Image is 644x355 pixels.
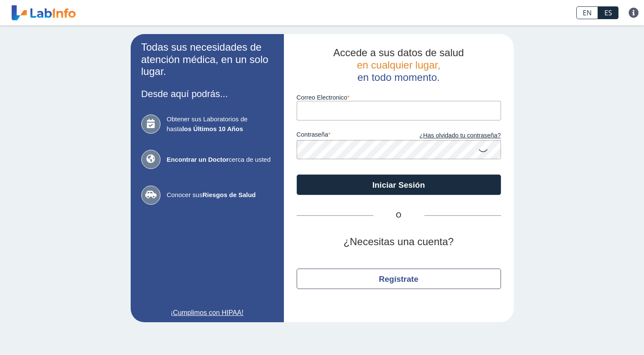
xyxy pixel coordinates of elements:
h2: Todas sus necesidades de atención médica, en un solo lugar. [141,41,273,78]
span: en cualquier lugar, [357,59,440,71]
b: Encontrar un Doctor [167,156,229,163]
a: ES [598,6,618,19]
h2: ¿Necesitas una cuenta? [297,236,501,248]
span: Obtener sus Laboratorios de hasta [167,115,273,134]
label: contraseña [297,131,399,140]
button: Regístrate [297,269,501,289]
span: Accede a sus datos de salud [333,47,464,58]
label: Correo Electronico [297,94,501,101]
span: O [373,210,424,220]
span: Conocer sus [167,190,273,200]
h3: Desde aquí podrás... [141,89,273,99]
a: ¿Has olvidado tu contraseña? [399,131,501,140]
span: en todo momento. [358,72,440,83]
span: cerca de usted [167,155,273,165]
button: Iniciar Sesión [297,175,501,195]
b: los Últimos 10 Años [182,125,243,132]
a: EN [576,6,598,19]
a: ¡Cumplimos con HIPAA! [141,308,273,318]
b: Riesgos de Salud [203,191,256,198]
